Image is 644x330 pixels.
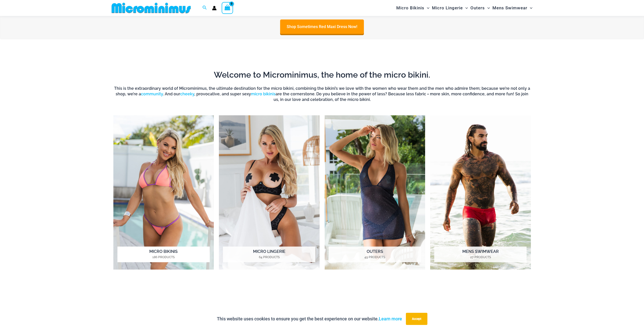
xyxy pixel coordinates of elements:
a: Search icon link [202,5,207,11]
p: This website uses cookies to ensure you get the best experience on our website. [217,315,402,323]
img: Mens Swimwear [430,115,531,270]
a: Visit product category Micro Bikinis [113,115,214,270]
h2: Micro Bikinis [117,247,210,262]
span: Menu Toggle [463,2,468,14]
iframe: TrustedSite Certified [113,283,531,321]
a: micro bikinis [251,92,276,96]
a: Micro BikinisMenu ToggleMenu Toggle [395,2,431,14]
h6: This is the extraordinary world of Microminimus, the ultimate destination for the micro bikini, c... [113,86,531,103]
span: Micro Bikinis [396,2,424,14]
mark: 27 Products [434,255,527,259]
h2: Micro Lingerie [223,247,315,262]
h2: Mens Swimwear [434,247,527,262]
span: Menu Toggle [485,2,490,14]
a: Account icon link [212,6,217,10]
a: Mens SwimwearMenu ToggleMenu Toggle [491,2,534,14]
a: Visit product category Outers [325,115,425,270]
a: Visit product category Micro Lingerie [219,115,320,270]
a: Micro LingerieMenu ToggleMenu Toggle [431,2,469,14]
img: Outers [325,115,425,270]
a: Shop Sometimes Red Maxi Dress Now! [280,19,364,34]
a: cheeky [180,92,194,96]
a: View Shopping Cart, empty [222,2,233,14]
span: Menu Toggle [424,2,429,14]
button: Accept [406,313,427,325]
mark: 64 Products [223,255,315,259]
h2: Outers [329,247,421,262]
img: MM SHOP LOGO FLAT [110,2,193,14]
a: community [141,92,163,96]
mark: 186 Products [117,255,210,259]
span: Mens Swimwear [492,2,527,14]
a: Learn more [379,316,402,321]
a: Visit product category Mens Swimwear [430,115,531,270]
span: Micro Lingerie [432,2,463,14]
span: Outers [470,2,485,14]
img: Micro Bikinis [113,115,214,270]
nav: Site Navigation [394,1,535,15]
mark: 49 Products [329,255,421,259]
span: Menu Toggle [527,2,532,14]
img: Micro Lingerie [219,115,320,270]
h2: Welcome to Microminimus, the home of the micro bikini. [113,70,531,80]
a: OutersMenu ToggleMenu Toggle [469,2,491,14]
